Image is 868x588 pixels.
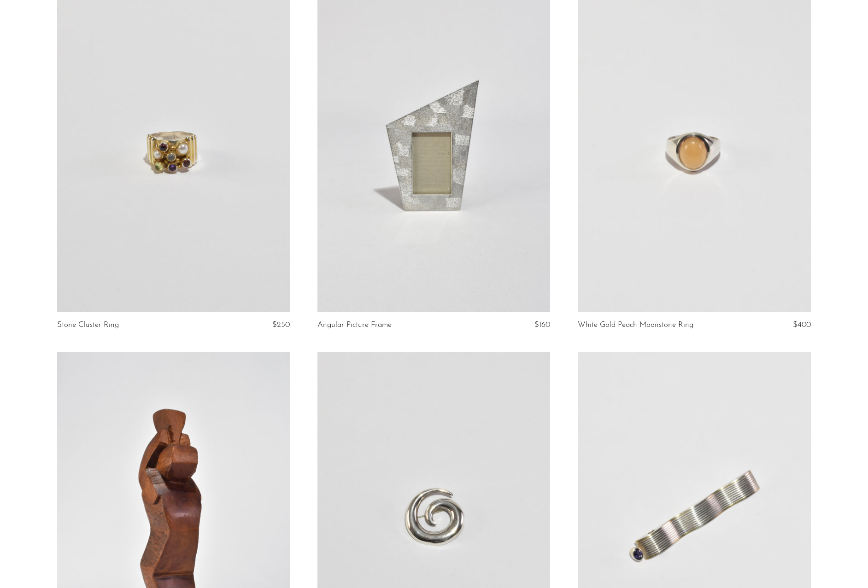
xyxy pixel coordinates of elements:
[793,321,811,329] span: $400
[57,321,119,329] a: Stone Cluster Ring
[317,321,392,329] a: Angular Picture Frame
[578,321,693,329] a: White Gold Peach Moonstone Ring
[534,321,550,329] span: $160
[272,321,290,329] span: $250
